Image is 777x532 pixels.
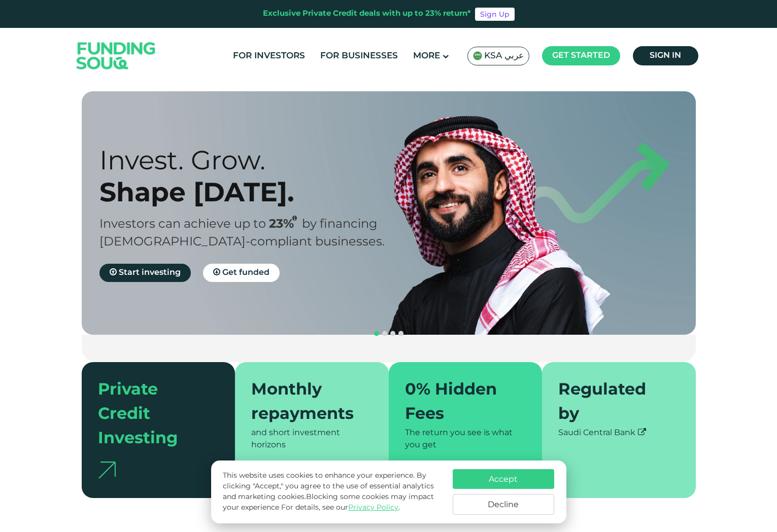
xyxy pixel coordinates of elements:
div: 0% Hidden Fees [405,378,514,427]
button: Decline [453,494,554,515]
a: Sign Up [475,8,515,21]
a: For Investors [230,48,308,64]
img: arrow [98,462,116,478]
button: navigation [373,330,381,338]
div: Regulated by [558,378,667,427]
a: Privacy Policy [348,504,398,511]
p: This website uses cookies to enhance your experience. By clicking "Accept," you agree to the use ... [223,471,442,513]
a: For Businesses [318,48,400,64]
div: The return you see is what you get [405,427,526,451]
span: KSA عربي [484,50,524,62]
button: navigation [397,330,405,338]
i: 23% IRR (expected) ~ 15% Net yield (expected) [292,216,297,221]
a: Sign in [633,46,698,65]
div: Shape [DATE]. [99,176,407,208]
span: Sign in [650,52,681,59]
span: More [413,52,440,60]
span: For details, see our . [281,504,400,511]
div: and short investment horizons [251,427,373,451]
img: Logo [66,30,166,82]
span: Get started [552,52,610,59]
span: Get funded [222,269,269,276]
button: Accept [453,469,554,489]
div: Exclusive Private Credit deals with up to 23% return* [263,8,471,20]
span: Blocking some cookies may impact your experience [223,493,434,511]
div: Saudi Central Bank [558,427,680,439]
button: navigation [381,330,389,338]
div: Invest. Grow. [99,144,407,176]
div: Private Credit Investing [98,378,207,451]
a: Start investing [99,264,191,282]
img: SA Flag [473,51,482,60]
span: 23% [269,219,302,230]
span: Start investing [119,269,181,276]
button: navigation [389,330,397,338]
a: Get funded [203,264,280,282]
div: Monthly repayments [251,378,360,427]
span: Investors can achieve up to [99,219,266,230]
